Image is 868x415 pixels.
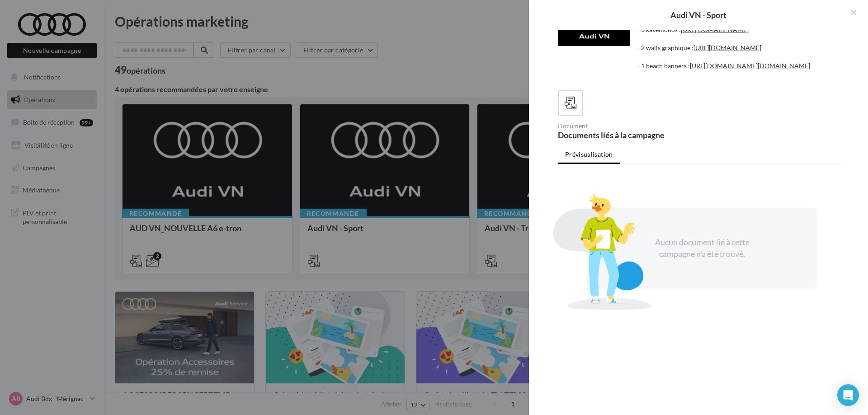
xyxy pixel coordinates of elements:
[645,237,759,260] div: Aucun document lié à cette campagne n'a été trouvé.
[558,131,698,139] div: Documents liés à la campagne
[558,123,698,129] div: Document
[693,44,761,51] a: [URL][DOMAIN_NAME]
[837,384,859,406] div: Open Intercom Messenger
[681,26,749,33] a: [URL][DOMAIN_NAME]
[637,7,840,79] div: Livrables : - 3 kakémonos : - 2 walls graphique : - 1 beach banners :
[543,11,854,19] div: Audi VN - Sport
[690,62,810,70] a: [URL][DOMAIN_NAME][DOMAIN_NAME]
